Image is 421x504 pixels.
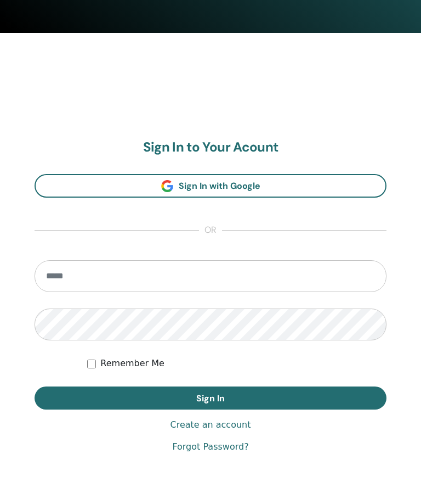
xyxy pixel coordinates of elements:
div: Keep me authenticated indefinitely or until I manually logout [87,357,386,371]
a: Create an account [170,419,251,432]
a: Forgot Password? [172,441,248,454]
label: Remember Me [100,357,164,371]
h2: Sign In to Your Acount [35,140,386,156]
span: or [199,225,222,238]
span: Sign In with Google [179,181,260,192]
button: Sign In [35,387,386,410]
span: Sign In [196,393,225,405]
a: Sign In with Google [35,175,386,198]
